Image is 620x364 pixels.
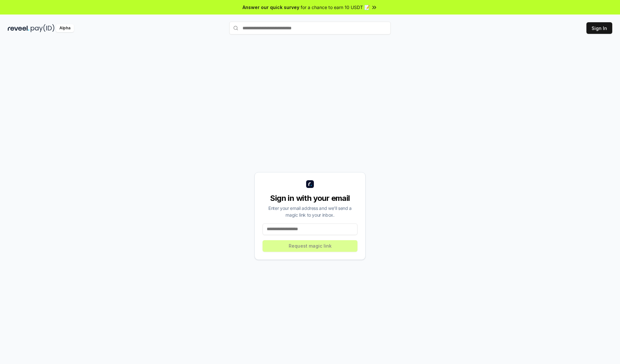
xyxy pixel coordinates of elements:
img: logo_small [306,180,314,188]
img: reveel_dark [8,24,29,32]
span: for a chance to earn 10 USDT 📝 [301,4,370,11]
img: pay_id [31,24,55,32]
div: Enter your email address and we’ll send a magic link to your inbox. [263,205,357,218]
span: Answer our quick survey [243,4,299,11]
div: Alpha [56,24,74,32]
div: Sign in with your email [263,193,357,203]
button: Sign In [586,22,612,34]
